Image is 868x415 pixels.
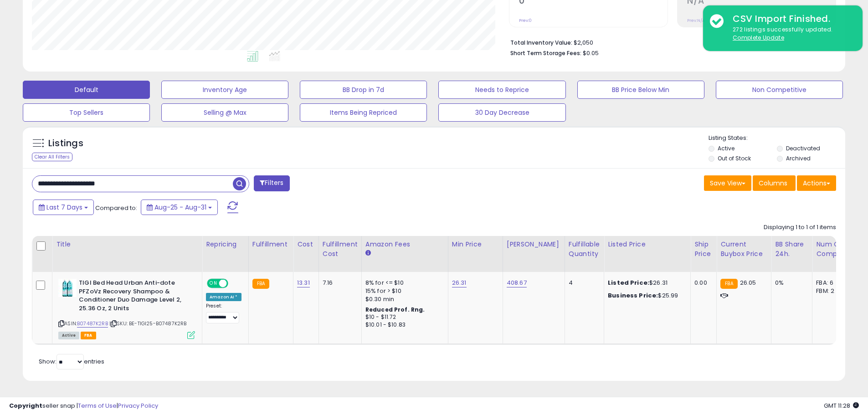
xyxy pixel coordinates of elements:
label: Archived [786,154,811,162]
div: Fulfillable Quantity [569,240,600,259]
label: Out of Stock [718,154,751,162]
div: CSV Import Finished. [726,12,856,26]
a: B07487K2RB [77,320,108,328]
div: Displaying 1 to 1 of 1 items [764,223,836,232]
div: Min Price [452,240,499,249]
label: Active [718,144,734,152]
span: Compared to: [95,204,137,212]
span: OFF [227,280,241,287]
b: TIGI Bed Head Urban Anti-dote PFZoVz Recovery Shampoo & Conditioner Duo Damage Level 2, 25.36 Oz,... [79,279,190,315]
small: Prev: 0 [519,18,532,23]
span: Last 7 Days [46,203,82,212]
a: 408.67 [507,278,527,287]
div: 0.00 [694,279,709,287]
span: FBA [81,332,96,339]
div: Amazon Fees [365,240,444,249]
button: Aug-25 - Aug-31 [141,200,218,215]
div: Fulfillment Cost [323,240,358,259]
button: Columns [753,175,796,191]
a: 26.31 [452,278,467,287]
div: $0.30 min [365,295,441,303]
div: FBM: 2 [816,287,846,295]
button: Needs to Reprice [438,81,565,99]
button: Selling @ Max [161,103,288,122]
div: BB Share 24h. [775,240,808,259]
div: seller snap | | [9,402,158,410]
div: [PERSON_NAME] [507,240,561,249]
span: ON [208,280,219,287]
div: Clear All Filters [32,153,72,161]
span: All listings currently available for purchase on Amazon [58,332,79,339]
div: FBA: 6 [816,279,846,287]
div: $25.99 [608,292,683,300]
div: 8% for <= $10 [365,279,441,287]
span: 2025-09-8 11:28 GMT [824,401,859,410]
small: FBA [252,279,269,289]
div: Ship Price [694,240,713,259]
div: Current Buybox Price [720,240,767,259]
button: Save View [704,175,751,191]
span: Columns [759,179,787,188]
span: Aug-25 - Aug-31 [154,203,206,212]
button: Items Being Repriced [300,103,427,122]
strong: Copyright [9,401,42,410]
button: BB Price Below Min [577,81,704,99]
button: BB Drop in 7d [300,81,427,99]
button: Actions [797,175,836,191]
button: Filters [254,175,289,191]
div: 272 listings successfully updated. [726,26,856,42]
b: Listed Price: [608,278,649,287]
div: $10 - $11.72 [365,313,441,321]
button: Default [23,81,150,99]
div: 7.16 [323,279,354,287]
div: Num of Comp. [816,240,849,259]
small: Amazon Fees. [365,249,371,257]
b: Total Inventory Value: [510,39,572,46]
div: $26.31 [608,279,683,287]
img: 41oh0kkkeFL._SL40_.jpg [58,279,77,297]
p: Listing States: [709,134,845,143]
u: Complete Update [733,34,784,41]
b: Reduced Prof. Rng. [365,306,425,313]
label: Deactivated [786,144,820,152]
div: Listed Price [608,240,687,249]
b: Business Price: [608,291,658,300]
div: Fulfillment [252,240,289,249]
a: Privacy Policy [118,401,158,410]
small: Prev: N/A [687,18,705,23]
div: ASIN: [58,279,195,338]
div: 15% for > $10 [365,287,441,295]
button: Non Competitive [716,81,843,99]
small: FBA [720,279,737,289]
b: Short Term Storage Fees: [510,49,581,57]
a: 13.31 [297,278,310,287]
div: Repricing [206,240,245,249]
div: Preset: [206,303,241,323]
div: Title [56,240,198,249]
button: Last 7 Days [33,200,94,215]
span: 26.05 [740,278,756,287]
div: $10.01 - $10.83 [365,321,441,329]
li: $2,050 [510,36,829,47]
h5: Listings [48,137,83,150]
div: 0% [775,279,805,287]
span: | SKU: BE-TIGI25-B07487K2RB [109,320,187,327]
div: Cost [297,240,315,249]
a: Terms of Use [78,401,117,410]
span: Show: entries [39,357,104,366]
button: 30 Day Decrease [438,103,565,122]
button: Inventory Age [161,81,288,99]
div: 4 [569,279,597,287]
div: Amazon AI * [206,293,241,301]
span: $0.05 [583,49,599,57]
button: Top Sellers [23,103,150,122]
